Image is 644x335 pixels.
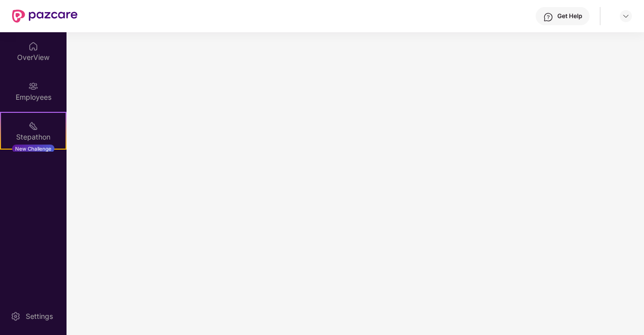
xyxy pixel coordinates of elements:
[23,311,56,321] div: Settings
[28,81,38,91] img: svg+xml;base64,PHN2ZyBpZD0iRW1wbG95ZWVzIiB4bWxucz0iaHR0cDovL3d3dy53My5vcmcvMjAwMC9zdmciIHdpZHRoPS...
[543,12,553,22] img: svg+xml;base64,PHN2ZyBpZD0iSGVscC0zMngzMiIgeG1sbnM9Imh0dHA6Ly93d3cudzMub3JnLzIwMDAvc3ZnIiB3aWR0aD...
[11,311,21,321] img: svg+xml;base64,PHN2ZyBpZD0iU2V0dGluZy0yMHgyMCIgeG1sbnM9Imh0dHA6Ly93d3cudzMub3JnLzIwMDAvc3ZnIiB3aW...
[28,41,38,51] img: svg+xml;base64,PHN2ZyBpZD0iSG9tZSIgeG1sbnM9Imh0dHA6Ly93d3cudzMub3JnLzIwMDAvc3ZnIiB3aWR0aD0iMjAiIG...
[12,145,54,153] div: New Challenge
[557,12,582,20] div: Get Help
[12,10,78,23] img: New Pazcare Logo
[622,12,630,20] img: svg+xml;base64,PHN2ZyBpZD0iRHJvcGRvd24tMzJ4MzIiIHhtbG5zPSJodHRwOi8vd3d3LnczLm9yZy8yMDAwL3N2ZyIgd2...
[1,132,66,142] div: Stepathon
[28,121,38,131] img: svg+xml;base64,PHN2ZyB4bWxucz0iaHR0cDovL3d3dy53My5vcmcvMjAwMC9zdmciIHdpZHRoPSIyMSIgaGVpZ2h0PSIyMC...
